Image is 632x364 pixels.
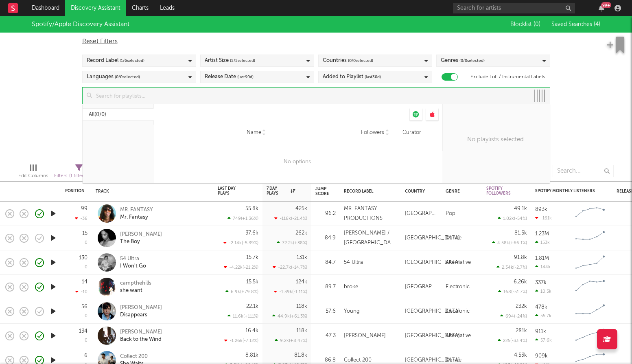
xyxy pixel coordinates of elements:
[120,263,146,270] div: I Won't Go
[227,314,258,319] div: 11.6k ( +111 % )
[535,338,552,343] div: 57.6k
[572,277,608,297] svg: Chart title
[82,37,550,46] div: Reset Filters
[120,336,162,343] div: Back to the Wind
[361,129,384,136] span: Followers
[294,353,307,358] div: 81.8k
[553,165,614,177] input: Search...
[535,264,551,270] div: 144k
[535,256,549,261] div: 1.81M
[396,129,428,137] div: Curator
[84,353,87,358] div: 6
[120,304,162,319] a: [PERSON_NAME]Disappears
[535,207,547,212] div: 893k
[315,258,336,268] div: 84.7
[277,240,307,246] div: 72.2k ( +38 % )
[246,279,258,285] div: 15.5k
[535,215,552,221] div: -161k
[344,189,393,194] div: Record Label
[246,304,258,309] div: 22.1k
[405,209,437,219] div: [GEOGRAPHIC_DATA]
[405,233,460,243] div: [GEOGRAPHIC_DATA]
[446,233,461,243] div: Dance
[516,304,527,309] div: 232k
[446,282,470,292] div: Electronic
[245,353,258,358] div: 8.81k
[246,255,258,260] div: 15.7k
[459,56,485,66] span: ( 0 / 0 selected)
[535,280,547,285] div: 337k
[446,189,474,194] div: Genre
[69,174,97,178] span: ( 1 filter active)
[446,331,471,341] div: Alternative
[551,22,600,27] span: Saved Searches
[224,265,258,270] div: -4.22k ( -21.2 % )
[85,265,87,270] div: 0
[514,279,527,285] div: 6.26k
[405,282,437,292] div: [GEOGRAPHIC_DATA]
[470,72,545,82] label: Exclude Lofi / Instrumental Labels
[85,338,87,343] div: 0
[120,56,144,66] span: ( 1 / 6 selected)
[601,2,611,8] div: 99 +
[120,206,153,214] div: MR. FANTASY
[223,240,258,246] div: -2.14k ( -5.39 % )
[344,228,397,248] div: [PERSON_NAME] / [GEOGRAPHIC_DATA]
[599,5,604,11] button: 99+
[315,233,336,243] div: 84.9
[81,304,87,309] div: 56
[120,255,146,270] a: 54 UltraI Won't Go
[120,206,153,221] a: MR. FANTASYMr. Fantasy
[534,22,540,27] span: ( 0 )
[496,265,527,270] div: 2.34k ( -2.7 % )
[79,329,87,334] div: 134
[274,216,307,221] div: -116k ( -21.4 % )
[120,287,151,294] div: she want
[205,56,255,66] div: Artist Size
[572,326,608,346] svg: Chart title
[535,329,546,334] div: 911k
[365,72,381,82] span: (last 30 d)
[272,314,307,319] div: 44.9k ( +61.3 % )
[120,255,146,263] div: 54 Ultra
[446,209,455,219] div: Pop
[274,289,307,294] div: -1.39k ( -1.11 % )
[230,56,255,66] span: ( 5 / 5 selected)
[87,56,144,66] div: Record Label
[594,22,600,27] span: ( 4 )
[498,216,527,221] div: 1.02k ( -54 % )
[405,258,460,268] div: [GEOGRAPHIC_DATA]
[245,328,258,333] div: 16.4k
[75,216,87,221] div: -36
[295,230,307,236] div: 262k
[120,329,162,336] div: [PERSON_NAME]
[297,255,307,260] div: 131k
[510,22,540,27] span: Blocklist
[296,304,307,309] div: 118k
[514,206,527,211] div: 49.1k
[315,331,336,341] div: 47.3
[453,3,575,13] input: Search for artists
[218,186,246,196] div: Last Day Plays
[18,171,48,181] div: Edit Columns
[296,279,307,285] div: 124k
[344,331,386,341] div: [PERSON_NAME]
[85,314,87,318] div: 0
[492,240,527,246] div: 4.58k ( +66.1 % )
[535,305,547,310] div: 478k
[82,231,87,236] div: 15
[344,258,363,268] div: 54 Ultra
[535,353,548,359] div: 909k
[405,189,433,194] div: Country
[323,72,381,82] div: Added to Playlist
[115,72,140,82] span: ( 0 / 0 selected)
[315,186,329,196] div: Jump Score
[120,238,162,246] div: The Boy
[267,186,295,196] div: 7 Day Plays
[120,280,151,294] a: campthehillsshe want
[498,338,527,343] div: 225 ( -33.4 % )
[572,252,608,273] svg: Chart title
[500,314,527,319] div: 694 ( -24 % )
[120,329,162,343] a: [PERSON_NAME]Back to the Wind
[514,353,527,358] div: 4.53k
